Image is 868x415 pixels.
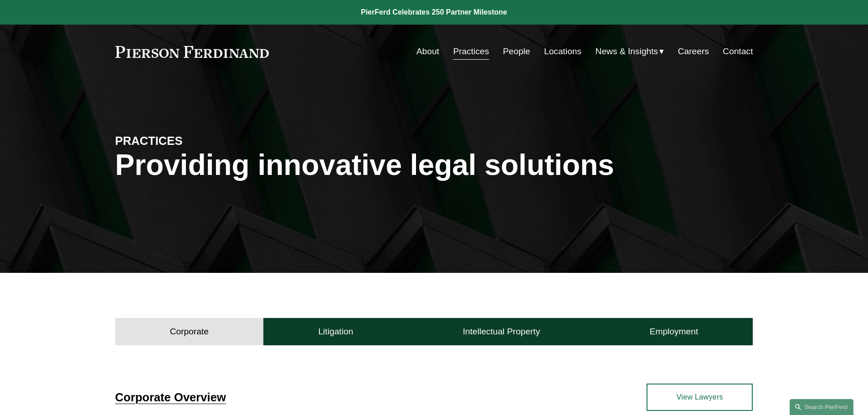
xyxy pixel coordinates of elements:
[503,43,530,60] a: People
[790,399,853,415] a: Search this site
[463,326,540,337] h4: Intellectual Property
[678,43,709,60] a: Careers
[596,44,658,60] span: News & Insights
[416,43,439,60] a: About
[723,43,753,60] a: Contact
[318,326,353,337] h4: Litigation
[170,326,209,337] h4: Corporate
[115,149,753,182] h1: Providing innovative legal solutions
[115,133,275,148] h4: PRACTICES
[596,43,664,60] a: folder dropdown
[650,326,699,337] h4: Employment
[544,43,581,60] a: Locations
[453,43,489,60] a: Practices
[647,384,753,411] a: View Lawyers
[115,391,226,404] a: Corporate Overview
